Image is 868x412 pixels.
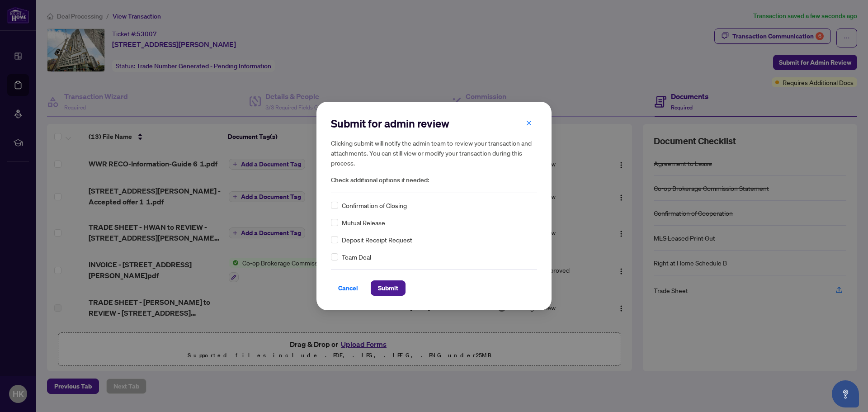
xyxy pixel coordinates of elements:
span: Team Deal [342,252,371,262]
button: Cancel [331,280,365,296]
span: Check additional options if needed: [331,175,537,185]
span: Deposit Receipt Request [342,235,412,245]
span: Submit [378,281,398,295]
h2: Submit for admin review [331,116,537,131]
span: Cancel [338,281,358,295]
h5: Clicking submit will notify the admin team to review your transaction and attachments. You can st... [331,138,537,168]
span: close [526,120,532,126]
button: Open asap [832,380,859,407]
button: Submit [371,280,406,296]
span: Confirmation of Closing [342,200,407,210]
span: Mutual Release [342,218,385,227]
